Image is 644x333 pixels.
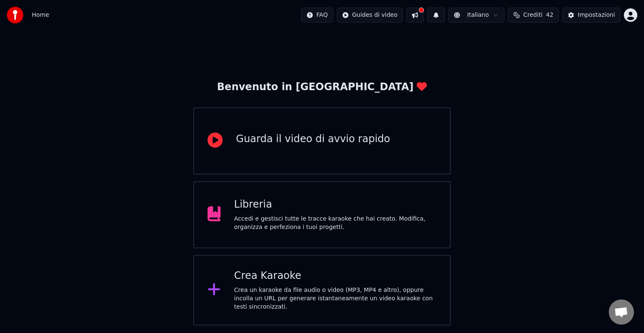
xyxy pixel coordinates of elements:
div: Crea Karaoke [234,269,436,283]
button: Crediti42 [508,8,559,23]
button: Guides di video [337,8,403,23]
div: Guarda il video di avvio rapido [236,133,390,146]
div: Benvenuto in [GEOGRAPHIC_DATA] [217,81,427,94]
nav: breadcrumb [32,11,49,19]
span: Home [32,11,49,19]
div: Accedi e gestisci tutte le tracce karaoke che hai creato. Modifica, organizza e perfeziona i tuoi... [234,215,436,232]
img: youka [7,7,23,23]
div: Libreria [234,198,436,211]
span: Crediti [523,11,543,19]
div: Aprire la chat [609,299,634,325]
div: Crea un karaoke da file audio o video (MP3, MP4 e altro), oppure incolla un URL per generare ista... [234,286,436,311]
button: Impostazioni [562,8,621,23]
button: FAQ [301,8,333,23]
div: Impostazioni [578,11,615,19]
span: 42 [546,11,553,19]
